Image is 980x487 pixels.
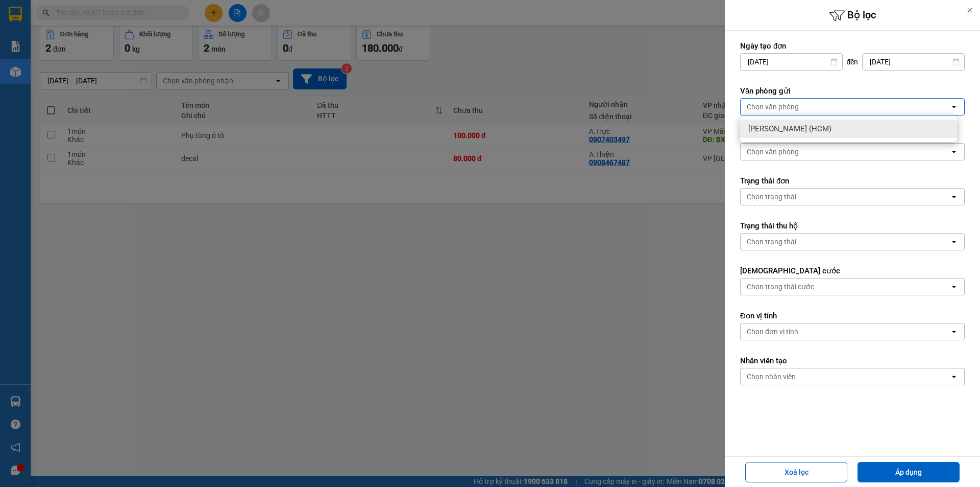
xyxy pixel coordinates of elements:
button: Xoá lọc [745,462,847,482]
span: đến [847,57,859,67]
div: Chọn trạng thái [747,237,796,247]
div: Chọn nhân viên [747,372,796,382]
label: Trạng thái thu hộ [740,221,965,231]
svg: open [950,328,958,336]
div: Chọn đơn vị tính [747,327,798,337]
h6: Bộ lọc [725,8,980,24]
label: Ngày tạo đơn [740,41,965,51]
div: Chọn trạng thái cước [747,282,814,292]
div: Chọn văn phòng [747,147,799,157]
svg: open [950,193,958,201]
label: Văn phòng gửi [740,86,965,96]
input: Select a date. [863,54,964,70]
div: Chọn trạng thái [747,192,796,202]
svg: open [950,103,958,111]
ul: Menu [740,115,957,142]
svg: open [950,148,958,156]
label: Đơn vị tính [740,311,965,321]
label: Nhân viên tạo [740,356,965,366]
label: [DEMOGRAPHIC_DATA] cước [740,266,965,276]
svg: open [950,283,958,291]
button: Áp dụng [857,462,960,482]
svg: open [950,238,958,246]
input: Select a date. [741,54,842,70]
span: [PERSON_NAME] (HCM) [748,124,831,134]
svg: open [950,373,958,381]
label: Trạng thái đơn [740,176,965,186]
div: Chọn văn phòng [747,102,799,112]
